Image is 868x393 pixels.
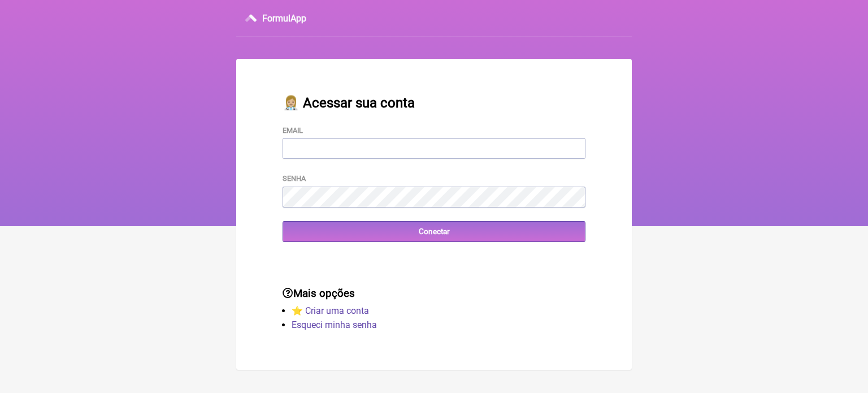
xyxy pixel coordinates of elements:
[262,13,306,24] h3: FormulApp
[292,305,369,316] a: ⭐️ Criar uma conta
[283,95,585,111] h2: 👩🏼‍⚕️ Acessar sua conta
[292,319,377,330] a: Esqueci minha senha
[283,221,585,242] input: Conectar
[283,174,306,183] label: Senha
[283,287,585,300] h3: Mais opções
[283,126,303,135] label: Email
